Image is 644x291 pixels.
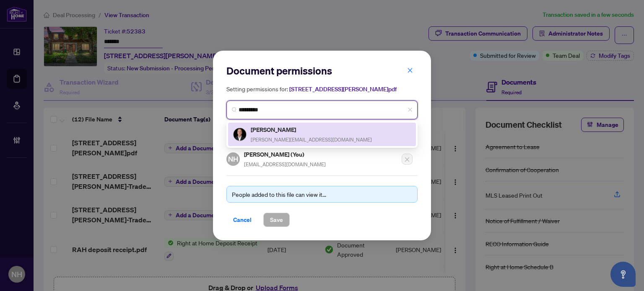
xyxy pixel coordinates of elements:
button: Cancel [226,213,258,227]
span: Cancel [233,213,252,227]
button: Open asap [610,262,636,287]
div: People added to this file can view it... [232,190,412,199]
img: Profile Icon [234,128,246,141]
span: NH [228,154,238,165]
span: close [408,107,413,112]
img: search_icon [232,107,237,112]
span: [EMAIL_ADDRESS][DOMAIN_NAME] [244,161,326,167]
h5: [PERSON_NAME] (You) [244,149,326,159]
button: Save [263,213,290,227]
h5: [PERSON_NAME] [251,125,372,134]
h2: Document permissions [226,64,418,77]
span: [PERSON_NAME][EMAIL_ADDRESS][DOMAIN_NAME] [251,136,372,143]
span: [STREET_ADDRESS][PERSON_NAME]pdf [289,85,397,93]
h5: Setting permissions for: [226,84,418,94]
span: close [407,67,413,73]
